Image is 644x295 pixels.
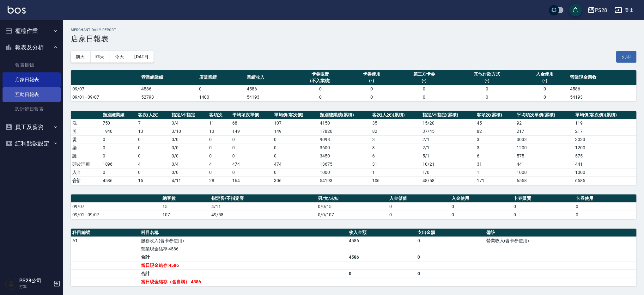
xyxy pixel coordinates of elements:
td: 0 [231,152,272,160]
td: 13675 [318,160,370,168]
table: a dense table [71,70,636,101]
a: 設計師日報表 [3,102,61,116]
td: 0 [521,85,568,93]
p: 打單 [19,284,52,290]
div: 卡券販賣 [295,71,346,77]
td: 0 [416,269,484,278]
th: 科目編號 [71,229,139,237]
th: 客項次(累積) [475,111,515,119]
td: 0 [208,144,231,152]
td: 1940 [101,127,137,135]
div: (-) [455,77,519,84]
td: 149 [231,127,272,135]
th: 入金使用 [450,194,512,203]
button: 員工及薪資 [3,119,61,135]
td: 0 [416,253,484,261]
a: 報表目錄 [3,58,61,72]
table: a dense table [71,229,636,286]
td: 68 [231,119,272,127]
button: 登出 [612,4,636,16]
td: 4586 [347,237,416,245]
td: 149 [272,127,319,135]
h5: PS28公司 [19,278,52,284]
td: 5 / 1 [421,152,475,160]
td: 1000 [515,168,574,176]
td: 575 [515,152,574,160]
td: 4/11 [210,202,316,211]
td: 6558 [515,176,574,185]
button: 報表及分析 [3,39,61,56]
td: 剪 [71,127,101,135]
td: 洗 [71,119,101,127]
td: 31 [371,160,421,168]
td: 入金 [71,168,101,176]
th: 客次(人次) [137,111,170,119]
td: 11 [208,119,231,127]
td: 0 [208,168,231,176]
td: 0 [231,135,272,144]
button: 櫃檯作業 [3,23,61,39]
td: 2 / 1 [421,135,475,144]
td: 3033 [574,135,636,144]
td: 0 / 0 [170,168,208,176]
td: 13 [137,127,170,135]
td: 合計 [71,176,101,185]
th: 卡券使用 [574,194,636,203]
td: 3 / 4 [170,119,208,127]
td: 0 [231,144,272,152]
td: 0 [231,168,272,176]
td: 09/01 - 09/07 [71,93,140,101]
button: PS28 [585,4,610,17]
td: 37 / 45 [421,127,475,135]
td: 0/0/15 [316,202,388,211]
th: 業績收入 [245,70,293,85]
td: 3450 [318,152,370,160]
div: (不入業績) [295,77,346,84]
td: 0 [574,202,636,211]
td: 1200 [574,144,636,152]
td: 合計 [139,253,347,261]
td: 1200 [515,144,574,152]
td: 1 [371,168,421,176]
td: 171 [475,176,515,185]
td: 3600 [318,144,370,152]
td: 1 / 0 [421,168,475,176]
div: 卡券使用 [349,71,394,77]
td: 306 [272,176,319,185]
td: 13 [208,127,231,135]
td: 4 [208,160,231,168]
div: 第三方卡券 [397,71,452,77]
td: 750 [101,119,137,127]
td: 09/01 - 09/07 [71,211,161,219]
td: 3 / 10 [170,127,208,135]
td: 3 [371,135,421,144]
td: 28 [208,176,231,185]
td: 82 [371,127,421,135]
button: 前天 [71,51,90,63]
th: 支出金額 [416,229,484,237]
td: 0 [395,85,453,93]
td: 0 [395,93,453,101]
td: 0 [293,85,348,93]
td: 107 [272,119,319,127]
th: 單均價(客次價) [272,111,319,119]
td: 0 / 0 [170,152,208,160]
th: 單均價(客次價)(累積) [574,111,636,119]
td: 31 [475,160,515,168]
td: 49/58 [210,211,316,219]
button: 列印 [616,51,636,63]
td: 15 [137,176,170,185]
td: 4 [137,160,170,168]
td: 0 [293,93,348,101]
h3: 店家日報表 [71,34,636,43]
th: 備註 [485,229,636,237]
td: 4586 [101,176,137,185]
div: 其他付款方式 [455,71,519,77]
td: 燙 [71,135,101,144]
td: 0/0/107 [316,211,388,219]
td: 0 [137,152,170,160]
div: PS28 [595,6,607,14]
td: 4/11 [170,176,208,185]
img: Logo [8,6,26,14]
td: 217 [515,127,574,135]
